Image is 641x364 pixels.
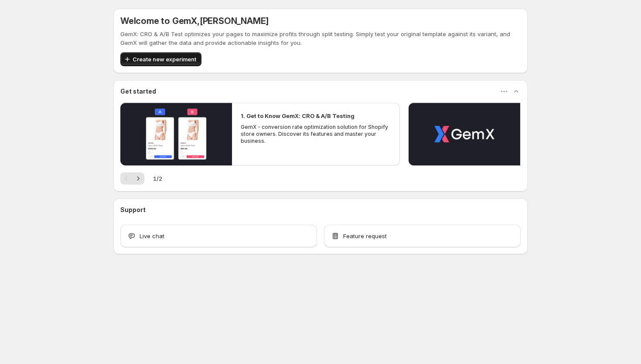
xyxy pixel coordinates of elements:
[120,30,521,47] p: GemX: CRO & A/B Test optimizes your pages to maximize profits through split testing. Simply test ...
[120,206,146,214] h3: Support
[133,55,196,64] span: Create new experiment
[120,87,156,96] h3: Get started
[120,172,144,185] nav: Pagination
[132,172,144,185] button: Next
[153,174,162,183] span: 1 / 2
[241,124,391,145] p: GemX - conversion rate optimization solution for Shopify store owners. Discover its features and ...
[120,16,269,26] h5: Welcome to GemX
[343,232,387,240] span: Feature request
[120,103,232,165] button: Play video
[120,52,201,66] button: Create new experiment
[241,111,355,120] h2: 1. Get to Know GemX: CRO & A/B Testing
[409,103,520,165] button: Play video
[140,232,164,240] span: Live chat
[197,16,269,26] span: , [PERSON_NAME]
